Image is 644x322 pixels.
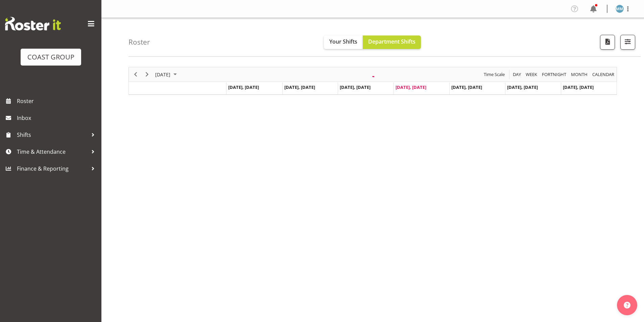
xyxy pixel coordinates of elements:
[616,5,624,13] img: matthew-mcfarlane259.jpg
[5,17,61,30] img: Rosterit website logo
[17,147,88,157] span: Time & Attendance
[17,113,98,123] span: Inbox
[324,35,363,49] button: Your Shifts
[17,130,88,140] span: Shifts
[17,96,98,106] span: Roster
[329,38,357,45] span: Your Shifts
[128,67,617,95] div: Timeline Week of September 11, 2025
[620,35,635,50] button: Filter Shifts
[363,35,421,49] button: Department Shifts
[17,164,88,174] span: Finance & Reporting
[368,38,415,45] span: Department Shifts
[27,52,74,62] div: COAST GROUP
[600,35,615,50] button: Download a PDF of the roster according to the set date range.
[128,38,150,46] h4: Roster
[624,302,630,308] img: help-xxl-2.png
